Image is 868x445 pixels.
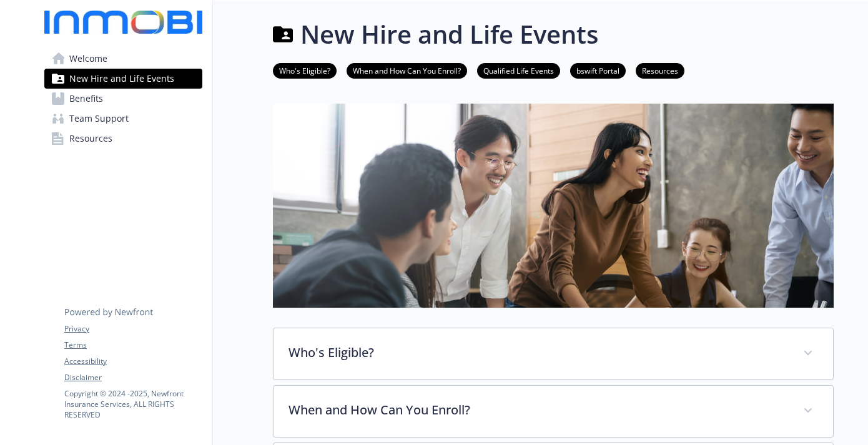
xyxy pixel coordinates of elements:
[273,104,834,308] img: new hire page banner
[64,323,202,335] a: Privacy
[69,89,103,109] span: Benefits
[477,64,560,76] a: Qualified Life Events
[289,401,788,419] p: When and How Can You Enroll?
[274,328,833,379] div: Who's Eligible?
[44,69,202,89] a: New Hire and Life Events
[570,64,626,76] a: bswift Portal
[64,372,202,383] a: Disclaimer
[274,386,833,437] div: When and How Can You Enroll?
[44,109,202,129] a: Team Support
[300,16,598,53] h1: New Hire and Life Events
[347,64,467,76] a: When and How Can You Enroll?
[273,64,337,76] a: Who's Eligible?
[289,343,788,362] p: Who's Eligible?
[69,69,174,89] span: New Hire and Life Events
[69,49,107,69] span: Welcome
[44,129,202,149] a: Resources
[69,129,112,149] span: Resources
[636,64,684,76] a: Resources
[44,89,202,109] a: Benefits
[64,388,202,420] p: Copyright © 2024 - 2025 , Newfront Insurance Services, ALL RIGHTS RESERVED
[44,49,202,69] a: Welcome
[69,109,129,129] span: Team Support
[64,340,202,351] a: Terms
[64,356,202,367] a: Accessibility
